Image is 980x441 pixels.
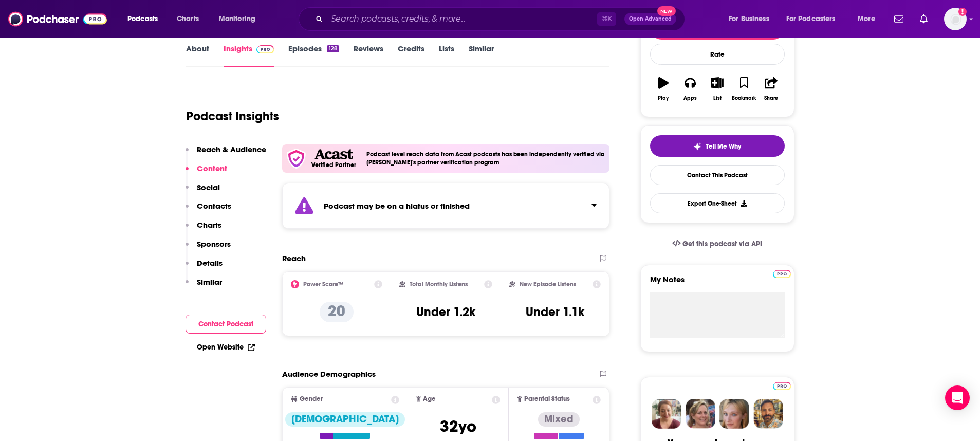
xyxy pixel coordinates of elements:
[303,281,343,288] h2: Power Score™
[300,396,323,402] span: Gender
[398,44,424,67] a: Credits
[120,11,171,27] button: open menu
[780,11,850,27] button: open menu
[652,399,681,429] img: Sydney Profile
[650,70,677,107] button: Play
[624,13,676,25] button: Open AdvancedNew
[732,95,756,101] div: Bookmark
[197,163,227,173] p: Content
[469,44,494,67] a: Similar
[197,277,222,287] p: Similar
[683,95,697,101] div: Apps
[186,44,209,67] a: About
[423,396,436,402] span: Age
[186,239,231,258] button: Sponsors
[722,11,782,27] button: open menu
[650,44,785,65] div: Rate
[288,44,339,67] a: Episodes128
[538,412,580,427] div: Mixed
[682,240,762,248] span: Get this podcast via API
[524,396,570,402] span: Parental Status
[440,416,476,436] span: 32 yo
[658,95,669,101] div: Play
[945,385,970,410] div: Open Intercom Messenger
[944,8,967,30] span: Logged in as autumncomm
[285,412,405,427] div: [DEMOGRAPHIC_DATA]
[282,253,306,263] h2: Reach
[186,144,266,163] button: Reach & Audience
[520,281,576,288] h2: New Episode Listens
[773,382,791,390] img: Podchaser Pro
[308,7,695,31] div: Search podcasts, credits, & more...
[282,183,610,229] section: Click to expand status details
[657,6,676,16] span: New
[197,144,266,154] p: Reach & Audience
[256,45,274,53] img: Podchaser Pro
[327,45,339,52] div: 128
[186,315,266,334] button: Contact Podcast
[916,10,932,28] a: Show notifications dropdown
[764,95,778,101] div: Share
[757,70,784,107] button: Share
[629,16,672,22] span: Open Advanced
[186,220,221,239] button: Charts
[186,108,279,124] h1: Podcast Insights
[197,258,223,268] p: Details
[197,182,220,192] p: Social
[354,44,383,67] a: Reviews
[719,399,749,429] img: Jules Profile
[773,268,791,278] a: Pro website
[693,142,701,151] img: tell me why sparkle
[197,343,255,352] a: Open Website
[944,8,967,30] img: User Profile
[311,162,356,168] h5: Verified Partner
[186,277,222,296] button: Similar
[753,399,783,429] img: Jon Profile
[186,258,223,277] button: Details
[327,11,597,27] input: Search podcasts, credits, & more...
[197,201,231,211] p: Contacts
[650,165,785,185] a: Contact This Podcast
[677,70,704,107] button: Apps
[186,182,220,201] button: Social
[526,304,584,320] h3: Under 1.1k
[664,231,771,256] a: Get this podcast via API
[197,220,221,230] p: Charts
[416,304,475,320] h3: Under 1.2k
[439,44,454,67] a: Lists
[320,302,354,322] p: 20
[212,11,269,27] button: open menu
[650,274,785,292] label: My Notes
[186,163,227,182] button: Content
[729,12,769,26] span: For Business
[219,12,255,26] span: Monitoring
[186,201,231,220] button: Contacts
[8,9,107,29] img: Podchaser - Follow, Share and Rate Podcasts
[958,8,967,16] svg: Add a profile image
[324,201,470,211] strong: Podcast may be on a hiatus or finished
[286,149,306,169] img: verfied icon
[170,11,205,27] a: Charts
[850,11,888,27] button: open menu
[366,151,606,166] h4: Podcast level reach data from Acast podcasts has been independently verified via [PERSON_NAME]'s ...
[177,12,199,26] span: Charts
[704,70,730,107] button: List
[786,12,836,26] span: For Podcasters
[597,12,616,26] span: ⌘ K
[224,44,274,67] a: InsightsPodchaser Pro
[858,12,875,26] span: More
[197,239,231,249] p: Sponsors
[314,149,353,160] img: Acast
[890,10,908,28] a: Show notifications dropdown
[282,369,376,379] h2: Audience Demographics
[773,380,791,390] a: Pro website
[773,270,791,278] img: Podchaser Pro
[713,95,722,101] div: List
[127,12,158,26] span: Podcasts
[686,399,715,429] img: Barbara Profile
[650,193,785,213] button: Export One-Sheet
[706,142,741,151] span: Tell Me Why
[944,8,967,30] button: Show profile menu
[731,70,757,107] button: Bookmark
